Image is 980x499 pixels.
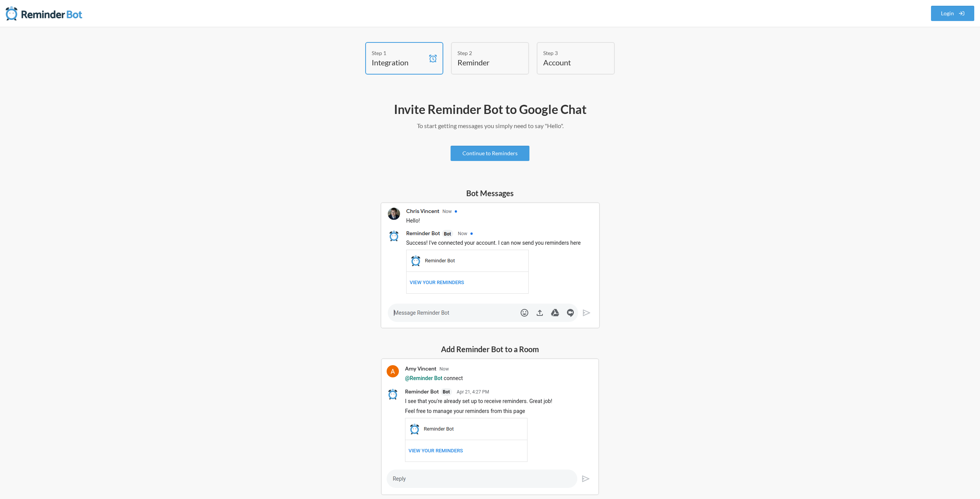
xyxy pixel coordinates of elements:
div: Step 2 [457,49,511,57]
h4: Reminder [457,57,511,68]
div: Step 3 [543,49,597,57]
div: Step 1 [372,49,425,57]
p: To start getting messages you simply need to say "Hello". [268,121,712,130]
h4: Integration [372,57,425,68]
h2: Invite Reminder Bot to Google Chat [268,101,712,117]
a: Continue to Reminders [451,146,529,161]
h4: Account [543,57,597,68]
a: Login [931,6,975,21]
h5: Add Reminder Bot to a Room [381,344,599,354]
img: Reminder Bot [6,6,82,21]
h5: Bot Messages [381,188,600,198]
